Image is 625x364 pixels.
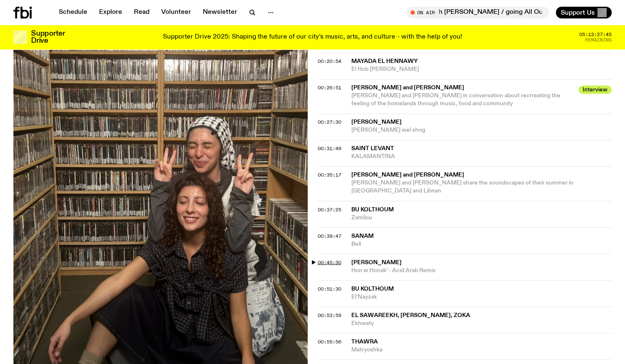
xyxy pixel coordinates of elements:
[318,120,341,125] button: 00:27:30
[351,126,612,134] span: [PERSON_NAME] wel shog
[318,260,341,265] button: 00:45:30
[351,338,378,344] span: Thawra
[318,232,341,239] span: 00:39:47
[351,233,374,239] span: Sanam
[318,207,341,212] button: 00:37:25
[318,119,341,125] span: 00:27:30
[318,146,341,151] button: 00:31:49
[318,206,341,213] span: 00:37:25
[351,319,612,327] span: Ekhwaty
[351,180,573,194] span: [PERSON_NAME] and [PERSON_NAME] share the soundscapes of their summer in [GEOGRAPHIC_DATA] and Li...
[31,30,65,44] h3: Supporter Drive
[318,286,341,291] button: 00:51:30
[54,7,92,18] a: Schedule
[351,65,612,73] span: El Hob [PERSON_NAME]
[351,93,560,107] span: [PERSON_NAME] and [PERSON_NAME] in conversation about recrreating the feeling of the homelands th...
[351,206,394,212] span: Bu Kolthoum
[198,7,242,18] a: Newsletter
[351,346,612,354] span: Matryoshka
[318,312,341,318] span: 00:53:59
[351,58,418,64] span: Mayada El Hennawy
[351,171,607,179] span: [PERSON_NAME] and [PERSON_NAME]
[318,339,341,344] button: 00:55:56
[318,234,341,238] button: 00:39:47
[318,86,341,90] button: 00:26:51
[406,7,549,18] button: On AirMornings with [PERSON_NAME] / going All Out
[351,286,394,291] span: Bu Kolthoum
[351,240,612,248] span: Bell
[351,266,612,274] span: Hon w Honak’ - Acid Arab Remix
[351,213,612,221] span: Zamilou
[318,173,341,177] button: 00:35:17
[556,7,612,18] button: Support Us
[351,153,612,161] span: KALAMANTINA
[578,86,612,94] span: Interview
[94,7,127,18] a: Explore
[351,146,394,151] span: Saint Levant
[318,84,341,91] span: 00:26:51
[318,338,341,345] span: 00:55:56
[585,38,612,42] span: Remaining
[163,34,462,41] p: Supporter Drive 2025: Shaping the future of our city’s music, arts, and culture - with the help o...
[351,84,574,92] span: [PERSON_NAME] and [PERSON_NAME]
[156,7,196,18] a: Volunteer
[351,259,402,265] span: [PERSON_NAME]
[318,59,341,64] button: 00:20:54
[318,313,341,317] button: 00:53:59
[561,9,595,16] span: Support Us
[318,58,341,65] span: 00:20:54
[351,312,470,318] span: El Sawareekh, [PERSON_NAME], Zoka
[318,145,341,152] span: 00:31:49
[351,119,402,125] span: [PERSON_NAME]
[579,32,612,37] span: 05:13:27:45
[318,172,341,178] span: 00:35:17
[351,293,612,301] span: El'Nayzak
[318,259,341,265] span: 00:45:30
[129,7,154,18] a: Read
[318,285,341,292] span: 00:51:30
